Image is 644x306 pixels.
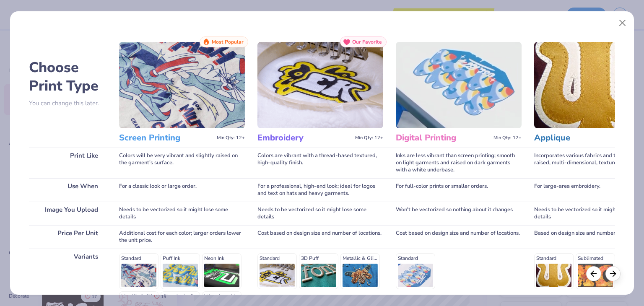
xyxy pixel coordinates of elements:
[396,202,522,225] div: Won't be vectorized so nothing about it changes
[396,42,522,128] img: Digital Printing
[355,135,383,141] span: Min Qty: 12+
[396,225,522,249] div: Cost based on design size and number of locations.
[29,225,106,249] div: Price Per Unit
[257,148,383,178] div: Colors are vibrant with a thread-based textured, high-quality finish.
[217,135,245,141] span: Min Qty: 12+
[534,132,628,143] h3: Applique
[119,178,245,202] div: For a classic look or large order.
[257,42,383,128] img: Embroidery
[257,132,352,143] h3: Embroidery
[352,39,382,45] span: Our Favorite
[212,39,244,45] span: Most Popular
[257,225,383,249] div: Cost based on design size and number of locations.
[396,132,490,143] h3: Digital Printing
[29,58,106,95] h2: Choose Print Type
[29,148,106,178] div: Print Like
[119,148,245,178] div: Colors will be very vibrant and slightly raised on the garment's surface.
[615,15,631,31] button: Close
[119,225,245,249] div: Additional cost for each color; larger orders lower the unit price.
[29,178,106,202] div: Use When
[29,202,106,225] div: Image You Upload
[396,148,522,178] div: Inks are less vibrant than screen printing; smooth on light garments and raised on dark garments ...
[257,202,383,225] div: Needs to be vectorized so it might lose some details
[119,132,213,143] h3: Screen Printing
[493,135,522,141] span: Min Qty: 12+
[119,42,245,128] img: Screen Printing
[257,178,383,202] div: For a professional, high-end look; ideal for logos and text on hats and heavy garments.
[29,100,106,107] p: You can change this later.
[396,178,522,202] div: For full-color prints or smaller orders.
[119,202,245,225] div: Needs to be vectorized so it might lose some details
